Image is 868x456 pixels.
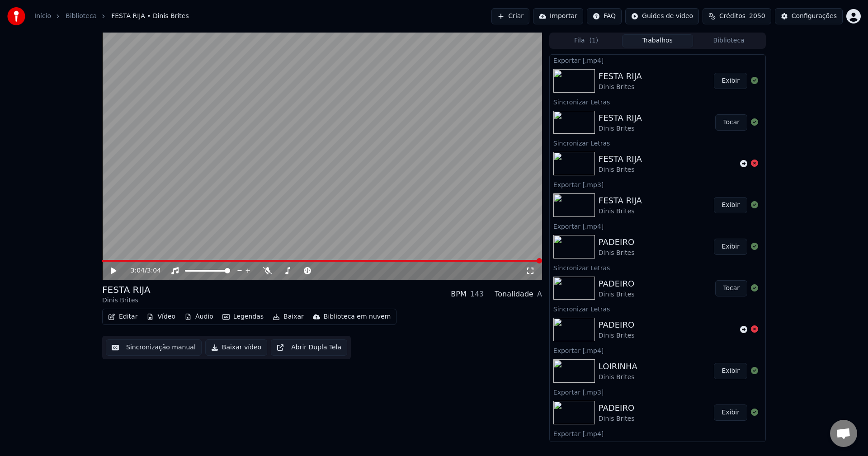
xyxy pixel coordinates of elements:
[599,249,635,258] div: Dinis Brites
[550,179,765,190] div: Exportar [.mp3]
[495,289,533,300] div: Tonalidade
[714,197,747,213] button: Exibir
[7,7,25,25] img: youka
[550,386,765,397] div: Exportar [.mp3]
[599,277,635,290] div: PADEIRO
[625,8,699,24] button: Guides de vídeo
[749,12,765,21] span: 2050
[269,310,307,323] button: Baixar
[599,402,635,414] div: PADEIRO
[599,319,635,331] div: PADEIRO
[34,12,51,21] a: Início
[470,289,484,300] div: 143
[550,137,765,148] div: Sincronizar Letras
[599,124,642,133] div: Dinis Brites
[599,194,642,207] div: FESTA RIJA
[550,428,765,439] div: Exportar [.mp4]
[715,280,747,296] button: Tocar
[219,310,267,323] button: Legendas
[143,310,179,323] button: Vídeo
[622,34,693,47] button: Trabalhos
[714,404,747,421] button: Exibir
[491,8,529,24] button: Criar
[131,266,145,275] span: 3:04
[533,8,583,24] button: Importar
[599,207,642,216] div: Dinis Brites
[714,239,747,255] button: Exibir
[703,8,771,24] button: Créditos2050
[550,221,765,231] div: Exportar [.mp4]
[147,266,161,275] span: 3:04
[719,12,745,21] span: Créditos
[550,303,765,314] div: Sincronizar Letras
[775,8,843,24] button: Configurações
[551,34,622,47] button: Fila
[104,310,141,323] button: Editar
[111,12,189,21] span: FESTA RIJA • Dinis Brites
[587,8,622,24] button: FAQ
[324,312,391,321] div: Biblioteca em nuvem
[599,112,642,124] div: FESTA RIJA
[599,165,642,174] div: Dinis Brites
[599,360,637,373] div: LOIRINHA
[714,73,747,89] button: Exibir
[537,289,542,300] div: A
[693,34,764,47] button: Biblioteca
[599,373,637,382] div: Dinis Brites
[66,12,97,21] a: Biblioteca
[550,55,765,66] div: Exportar [.mp4]
[550,96,765,107] div: Sincronizar Letras
[451,289,466,300] div: BPM
[131,266,152,275] div: /
[550,345,765,356] div: Exportar [.mp4]
[205,339,267,356] button: Baixar vídeo
[589,36,598,45] span: ( 1 )
[599,290,635,299] div: Dinis Brites
[106,339,202,356] button: Sincronização manual
[34,12,189,21] nav: breadcrumb
[599,83,642,92] div: Dinis Brites
[599,153,642,165] div: FESTA RIJA
[599,331,635,340] div: Dinis Brites
[714,363,747,379] button: Exibir
[792,12,837,21] div: Configurações
[550,262,765,273] div: Sincronizar Letras
[181,310,217,323] button: Áudio
[102,283,151,296] div: FESTA RIJA
[830,420,857,447] a: Open chat
[599,236,635,249] div: PADEIRO
[715,114,747,131] button: Tocar
[599,70,642,83] div: FESTA RIJA
[102,296,151,305] div: Dinis Brites
[599,414,635,423] div: Dinis Brites
[271,339,347,356] button: Abrir Dupla Tela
